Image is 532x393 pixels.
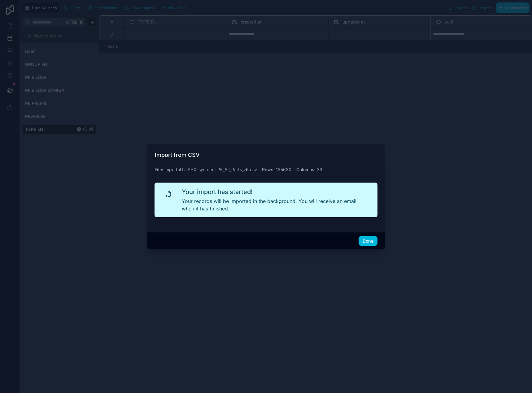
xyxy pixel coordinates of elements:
[296,167,316,172] span: Columns :
[155,167,163,172] span: File :
[317,167,322,172] span: 33
[359,236,377,246] button: Done
[182,197,368,212] p: Your records will be imported in the background. You will receive an email when it has finished.
[276,167,291,172] span: 135620
[164,167,257,172] span: importfil till PHX-system - PE_All_Parts_v6.csv
[155,151,200,159] h3: Import from CSV
[262,167,275,172] span: Rows :
[182,188,368,196] h2: Your import has started!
